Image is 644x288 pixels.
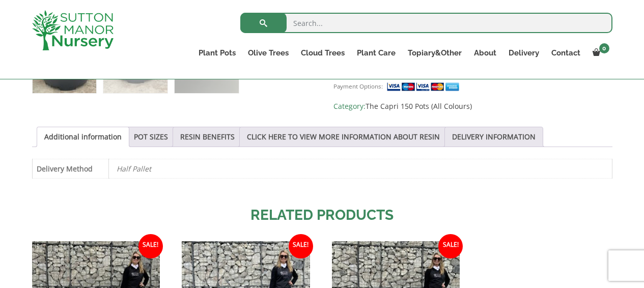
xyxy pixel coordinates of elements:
span: Sale! [438,234,463,258]
a: 0 [586,46,612,60]
span: Category: [333,100,612,112]
a: POT SIZES [134,127,168,147]
a: Delivery [502,46,545,60]
a: DELIVERY INFORMATION [452,127,536,147]
img: logo [32,10,114,50]
h2: Related products [32,205,612,226]
a: Topiary&Other [402,46,468,60]
table: Product Details [32,159,612,179]
small: Payment Options: [333,82,383,90]
a: About [468,46,502,60]
th: Delivery Method [32,159,108,178]
a: The Capri 150 Pots (All Colours) [366,101,472,111]
a: RESIN BENEFITS [180,127,235,147]
a: Additional information [44,127,122,147]
a: Plant Pots [192,46,242,60]
p: Half Pallet [117,159,604,178]
span: Sale! [138,234,163,258]
a: CLICK HERE TO VIEW MORE INFORMATION ABOUT RESIN [247,127,440,147]
span: Sale! [289,234,313,258]
a: Olive Trees [242,46,295,60]
img: payment supported [386,81,463,92]
input: Search... [240,13,612,33]
a: Cloud Trees [295,46,351,60]
a: Plant Care [351,46,402,60]
span: 0 [599,43,609,53]
a: Contact [545,46,586,60]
